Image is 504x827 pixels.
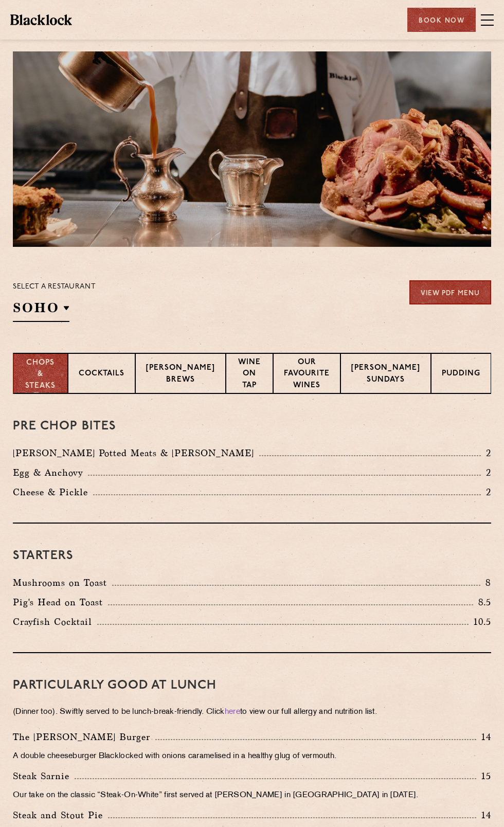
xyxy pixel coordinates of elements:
[442,368,480,381] p: Pudding
[481,486,491,499] p: 2
[481,466,491,479] p: 2
[13,705,491,720] p: (Dinner too). Swiftly served to be lunch-break-friendly. Click to view our full allergy and nutri...
[79,368,124,381] p: Cocktails
[13,280,96,294] p: Select a restaurant
[476,769,491,783] p: 15
[469,615,491,628] p: 10.5
[13,769,75,783] p: Steak Sarnie
[409,280,491,304] a: View PDF Menu
[476,730,491,744] p: 14
[13,595,108,609] p: Pig's Head on Toast
[146,363,215,387] p: [PERSON_NAME] Brews
[13,615,97,629] p: Crayfish Cocktail
[13,730,155,744] p: The [PERSON_NAME] Burger
[13,465,88,480] p: Egg & Anchovy
[351,363,420,387] p: [PERSON_NAME] Sundays
[13,808,108,822] p: Steak and Stout Pie
[13,299,69,322] h2: SOHO
[13,549,491,563] h3: Starters
[13,446,259,460] p: [PERSON_NAME] Potted Meats & [PERSON_NAME]
[13,576,112,590] p: Mushrooms on Toast
[476,808,491,822] p: 14
[473,596,492,609] p: 8.5
[407,8,476,32] div: Book Now
[284,357,330,393] p: Our favourite wines
[13,420,491,433] h3: Pre Chop Bites
[13,679,491,692] h3: PARTICULARLY GOOD AT LUNCH
[13,485,93,499] p: Cheese & Pickle
[10,14,72,25] img: BL_Textured_Logo-footer-cropped.svg
[225,708,240,716] a: here
[481,446,491,460] p: 2
[480,576,491,589] p: 8
[237,357,262,393] p: Wine on Tap
[24,357,57,392] p: Chops & Steaks
[13,749,491,764] p: A double cheeseburger Blacklocked with onions caramelised in a healthy glug of vermouth.
[13,788,491,803] p: Our take on the classic “Steak-On-White” first served at [PERSON_NAME] in [GEOGRAPHIC_DATA] in [D...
